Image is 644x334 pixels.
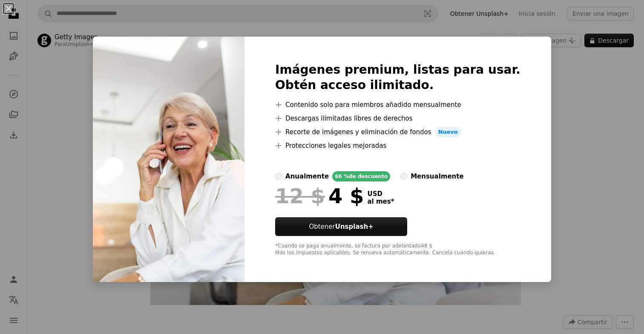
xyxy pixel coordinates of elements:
[275,127,520,137] li: Recorte de imágenes y eliminación de fondos
[275,185,325,207] span: 12 $
[275,141,520,151] li: Protecciones legales mejoradas
[275,100,520,110] li: Contenido solo para miembros añadido mensualmente
[367,198,394,205] span: al mes *
[275,217,407,236] button: ObtenerUnsplash+
[93,37,244,282] img: premium_photo-1661428991359-84acfbdccfde
[275,243,520,256] div: *Cuando se paga anualmente, se factura por adelantado 48 $ Más los impuestos aplicables. Se renue...
[275,185,364,207] div: 4 $
[275,113,520,124] li: Descargas ilimitadas libres de derechos
[367,190,394,198] span: USD
[335,223,374,230] strong: Unsplash+
[400,173,407,180] input: mensualmente
[435,127,461,137] span: Nuevo
[275,62,520,93] h2: Imágenes premium, listas para usar. Obtén acceso ilimitado.
[411,171,463,181] div: mensualmente
[285,171,329,181] div: anualmente
[275,173,282,180] input: anualmente66 %de descuento
[332,171,390,181] div: 66 % de descuento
